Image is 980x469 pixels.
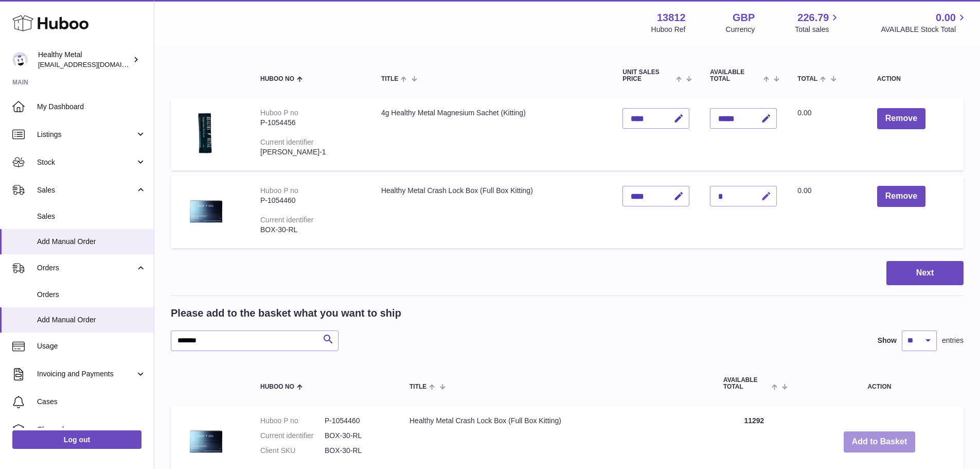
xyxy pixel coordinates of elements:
span: AVAILABLE Total [710,69,761,82]
div: Huboo Ref [651,25,686,34]
button: Add to Basket [844,431,916,453]
span: 0.00 [797,109,811,117]
dt: Huboo P no [260,416,325,426]
button: Remove [877,186,925,207]
span: Cases [37,397,146,407]
div: P-1054456 [260,118,361,128]
span: AVAILABLE Stock Total [881,25,968,34]
span: Channels [37,425,146,435]
h2: Please add to the basket what you want to ship [171,306,401,320]
img: Healthy Metal Crash Lock Box (Full Box Kitting) [181,186,233,235]
span: entries [942,336,964,345]
span: Total [797,76,817,82]
span: Huboo no [260,76,294,82]
div: Current identifier [260,216,314,224]
span: Title [409,384,426,390]
th: Action [795,367,964,401]
span: My Dashboard [37,102,146,112]
div: Action [877,76,953,82]
div: Currency [726,25,755,34]
span: Usage [37,341,146,351]
div: P-1054460 [260,196,361,205]
a: Log out [12,430,141,449]
span: Orders [37,263,135,273]
span: Unit Sales Price [622,69,673,82]
span: Title [381,76,398,82]
strong: GBP [733,11,755,25]
a: 0.00 AVAILABLE Stock Total [881,11,968,34]
div: Huboo P no [260,109,298,117]
span: AVAILABLE Total [723,377,769,390]
div: [PERSON_NAME]-1 [260,147,361,157]
span: Sales [37,212,146,221]
span: Stock [37,158,135,167]
dd: P-1054460 [325,416,389,426]
span: 0.00 [797,186,811,195]
dt: Client SKU [260,446,325,456]
td: Healthy Metal Crash Lock Box (Full Box Kitting) [371,176,612,248]
div: Huboo P no [260,186,298,195]
span: Add Manual Order [37,315,146,325]
div: Healthy Metal [38,50,131,70]
span: Orders [37,290,146,300]
span: [EMAIL_ADDRESS][DOMAIN_NAME] [38,60,151,68]
dt: Current identifier [260,431,325,441]
button: Remove [877,108,925,129]
strong: 13812 [657,11,686,25]
div: BOX-30-RL [260,225,361,235]
img: Healthy Metal Crash Lock Box (Full Box Kitting) [181,416,233,465]
span: Invoicing and Payments [37,369,135,379]
span: Sales [37,185,135,195]
td: 4g Healthy Metal Magnesium Sachet (Kitting) [371,98,612,170]
label: Show [878,336,897,345]
span: Huboo no [260,384,294,390]
span: 0.00 [936,11,956,25]
span: Add Manual Order [37,237,146,247]
div: Current identifier [260,138,314,146]
img: internalAdmin-13812@internal.huboo.com [12,52,28,67]
span: Total sales [795,25,841,34]
span: Listings [37,130,135,140]
img: 4g Healthy Metal Magnesium Sachet (Kitting) [181,108,233,158]
dd: BOX-30-RL [325,431,389,441]
button: Next [886,261,964,285]
dd: BOX-30-RL [325,446,389,456]
span: 226.79 [797,11,829,25]
a: 226.79 Total sales [795,11,841,34]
